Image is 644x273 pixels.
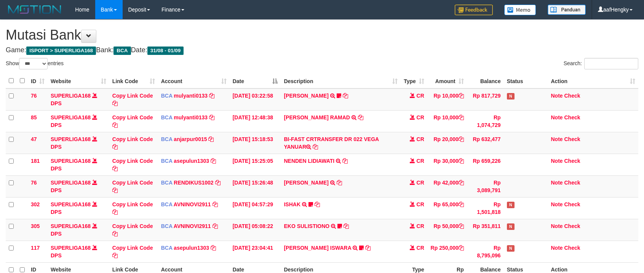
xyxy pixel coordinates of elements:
th: Date: activate to sort column descending [230,74,281,88]
h4: Game: Bank: Date: [6,47,638,54]
a: Copy Rp 10,000 to clipboard [459,93,464,99]
span: BCA [161,245,173,251]
span: 76 [31,93,37,99]
td: Rp 3,089,791 [467,175,504,197]
a: Copy Rp 42,000 to clipboard [459,180,464,186]
a: Copy Rp 10,000 to clipboard [459,114,464,120]
span: BCA [161,158,173,164]
a: Copy FAZRIN SETIADI to clipboard [337,180,342,186]
th: Status [504,74,548,88]
a: Check [564,114,580,120]
a: Check [564,93,580,99]
td: BI-FAST CRTRANSFER DR 022 VEGA YANUAR [281,132,400,154]
a: Copy EKO SULISTIONO to clipboard [344,223,349,229]
a: Note [551,93,563,99]
td: Rp 20,000 [427,132,467,154]
input: Search: [584,58,638,69]
a: SUPERLIGA168 [51,245,91,251]
td: DPS [48,154,109,175]
a: Check [564,201,580,207]
span: CR [417,201,424,207]
a: AVNINOVI2911 [174,223,211,229]
a: ISHAK [284,201,300,207]
a: Check [564,158,580,164]
a: Note [551,201,563,207]
td: Rp 10,000 [427,88,467,111]
a: Note [551,180,563,186]
a: RENDIKUS1002 [174,180,213,186]
td: DPS [48,132,109,154]
a: [PERSON_NAME] [284,180,328,186]
span: BCA [113,47,131,55]
select: Showentries [19,58,48,69]
a: asepulun1303 [174,158,209,164]
th: Account: activate to sort column ascending [158,74,230,88]
span: ISPORT > SUPERLIGA168 [26,47,96,55]
img: MOTION_logo.png [6,4,64,15]
span: CR [417,245,424,251]
a: anjarpur0015 [174,136,207,142]
td: DPS [48,241,109,262]
span: CR [417,158,424,164]
a: Check [564,223,580,229]
a: Copy AVNINOVI2911 to clipboard [213,201,218,207]
a: Check [564,136,580,142]
td: DPS [48,219,109,241]
a: Note [551,223,563,229]
td: Rp 250,000 [427,241,467,262]
h1: Mutasi Bank [6,27,638,43]
a: Copy Link Code [112,223,153,237]
a: Copy Rp 50,000 to clipboard [459,223,464,229]
a: Copy DEWI PITRI NINGSIH to clipboard [343,93,348,99]
a: SUPERLIGA168 [51,223,91,229]
span: 31/08 - 01/09 [147,47,184,55]
a: SUPERLIGA168 [51,158,91,164]
td: Rp 65,000 [427,197,467,219]
a: Copy RISAL RAHMAT RAMAD to clipboard [358,114,363,120]
a: mulyanti0133 [174,114,208,120]
a: Copy DIONYSIUS ISWARA to clipboard [365,245,371,251]
td: Rp 30,000 [427,154,467,175]
td: [DATE] 15:25:05 [230,154,281,175]
td: [DATE] 12:48:38 [230,110,281,132]
span: BCA [161,136,173,142]
span: 47 [31,136,37,142]
a: Copy ISHAK to clipboard [315,201,320,207]
td: [DATE] 23:04:41 [230,241,281,262]
a: Copy Rp 65,000 to clipboard [459,201,464,207]
a: SUPERLIGA168 [51,180,91,186]
a: Copy Link Code [112,93,153,106]
td: Rp 632,477 [467,132,504,154]
a: Check [564,245,580,251]
span: 305 [31,223,40,229]
span: Has Note [507,202,515,208]
a: [PERSON_NAME] ISWARA [284,245,351,251]
td: Rp 8,795,096 [467,241,504,262]
span: CR [417,93,424,99]
td: Rp 50,000 [427,219,467,241]
a: Note [551,158,563,164]
span: BCA [161,223,173,229]
a: Copy Rp 20,000 to clipboard [459,136,464,142]
span: CR [417,180,424,186]
a: Copy Link Code [112,136,153,150]
a: SUPERLIGA168 [51,93,91,99]
td: Rp 351,811 [467,219,504,241]
a: Copy Link Code [112,245,153,259]
span: 76 [31,180,37,186]
a: Copy anjarpur0015 to clipboard [208,136,214,142]
a: Copy Link Code [112,158,153,172]
span: 85 [31,114,37,120]
a: Copy BI-FAST CRTRANSFER DR 022 VEGA YANUAR to clipboard [313,144,318,150]
a: Copy Rp 250,000 to clipboard [459,245,464,251]
span: BCA [161,93,173,99]
a: Note [551,245,563,251]
span: 181 [31,158,40,164]
a: Note [551,136,563,142]
img: Button%20Memo.svg [504,5,536,15]
a: Check [564,180,580,186]
a: Copy asepulun1303 to clipboard [211,245,216,251]
td: [DATE] 15:26:48 [230,175,281,197]
td: DPS [48,175,109,197]
span: BCA [161,180,173,186]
